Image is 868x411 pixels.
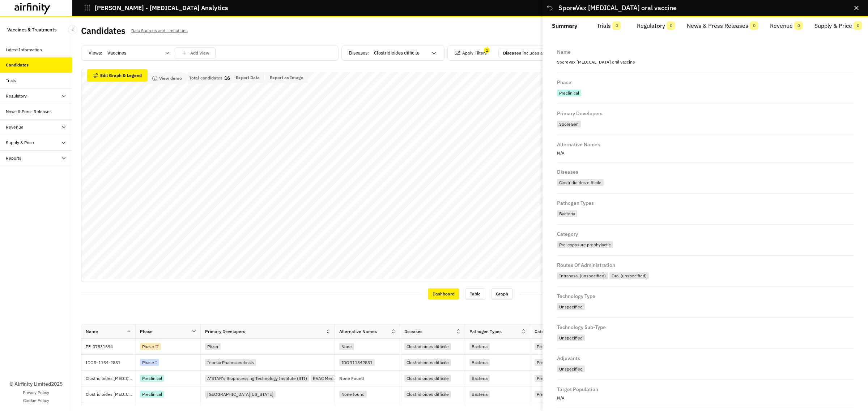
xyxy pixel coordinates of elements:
[557,119,854,129] div: SporeGen
[557,199,594,205] div: Pathogen Types
[557,48,571,55] div: Name
[557,230,578,237] div: Category
[205,343,221,350] div: Pfizer
[9,380,63,388] p: © Airfinity Limited 2025
[557,355,580,361] div: Adjuvants
[469,359,490,366] div: Bacteria
[86,375,135,382] p: Clostridioides [MEDICAL_DATA] (CDI) Vaccine (RVAC/A*STAR)
[557,88,854,98] div: Preclinical
[6,62,29,68] div: Candidates
[87,69,148,82] button: Edit Graph & Legend
[339,376,364,381] p: None Found
[557,395,854,401] p: N/A
[140,328,153,335] div: Phase
[469,343,490,350] div: Bacteria
[84,2,228,14] button: [PERSON_NAME] - [MEDICAL_DATA] Analytics
[140,343,161,350] div: Phase II
[491,288,513,300] div: Graph
[557,364,854,374] div: Unspecified
[535,391,591,398] div: Pre-exposure prophylactic
[89,47,216,59] div: Views:
[140,375,164,382] div: Preclinical
[681,17,764,35] button: News & Press Releases
[557,386,598,392] div: Target Population
[86,391,135,398] p: Clostridioides [MEDICAL_DATA] multivalent mRNA-LNP vaccine
[131,27,188,35] p: Data Sources and Limitations
[465,288,485,300] div: Table
[455,47,487,59] button: Apply Filters
[809,17,868,35] button: Supply & Price
[148,73,186,84] button: View demo
[535,375,591,382] div: Pre-exposure prophylactic
[6,77,16,84] div: Trials
[557,261,615,268] div: Routes of Administration
[557,121,581,127] div: SporeGen
[557,302,854,312] div: Unspecified
[404,328,422,335] div: Diseases
[854,21,862,30] span: 0
[523,50,545,56] p: includes all
[557,177,854,187] div: Clostridioides difficile
[557,179,604,186] div: Clostridioides difficile
[557,241,613,248] div: Pre-exposure prophylactic
[81,26,125,36] h2: Candidates
[311,375,394,382] div: RVAC Medicines ([GEOGRAPHIC_DATA])
[557,334,585,341] div: Unspecified
[609,272,649,279] div: Oral (unspecified)
[224,75,230,81] p: 16
[469,328,502,335] div: Pathogen Types
[794,21,803,30] span: 0
[469,375,490,382] div: Bacteria
[428,288,459,300] div: Dashboard
[6,108,52,115] div: News & Press Releases
[557,141,600,147] div: Alternative Names
[339,359,375,366] div: IDOR11342831
[7,23,56,36] p: Vaccines & Treatments
[557,272,608,279] div: Intranasal (unspecified)
[140,391,164,398] div: Preclinical
[557,293,595,299] div: Technology Type
[557,333,854,343] div: Unspecified
[764,17,809,35] button: Revenue
[6,139,34,146] div: Supply & Price
[557,168,578,174] div: Diseases
[190,51,209,56] p: Add View
[612,21,621,30] span: 0
[557,303,585,310] div: Unspecified
[557,210,577,217] div: Bacteria
[339,391,367,398] div: None found
[557,365,585,372] div: Unspecified
[23,389,49,396] a: Privacy Policy
[95,5,228,11] p: [PERSON_NAME] - [MEDICAL_DATA] Analytics
[205,359,256,366] div: Idorsia Pharmaceuticals
[557,57,854,67] div: SporeVax Clostridium difficile oral vaccine
[339,328,377,335] div: Alternative Names
[469,391,490,398] div: Bacteria
[189,75,222,81] p: Total candidates
[557,57,854,67] p: SporeVax [MEDICAL_DATA] oral vaccine
[557,324,606,330] div: Technology Sub-Type
[557,271,854,281] div: Intranasal (unspecified),Oral (unspecified)
[175,47,216,59] button: save changes
[404,359,451,366] div: Clostridioides difficile
[265,72,308,83] button: Export as Image
[557,110,603,116] div: Primary Developers
[140,359,159,366] div: Phase I
[557,208,854,219] div: Bacteria
[535,343,591,350] div: Pre-exposure prophylactic
[6,124,24,130] div: Revenue
[205,375,309,382] div: A*STAR's Bioprocessing Technology Institute (BTI)
[557,150,854,156] p: N/A
[349,47,441,59] div: Diseases :
[86,343,135,350] p: PF-07831694
[750,21,758,30] span: 0
[557,239,854,250] div: Pre-exposure prophylactic
[6,47,42,53] div: Latest Information
[557,90,581,96] div: Preclinical
[587,17,631,35] button: Trials
[23,397,49,404] a: Cookie Policy
[205,328,245,335] div: Primary Developers
[68,25,77,34] button: Close Sidebar
[667,21,675,30] span: 0
[86,359,135,366] p: IDOR-1134-2831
